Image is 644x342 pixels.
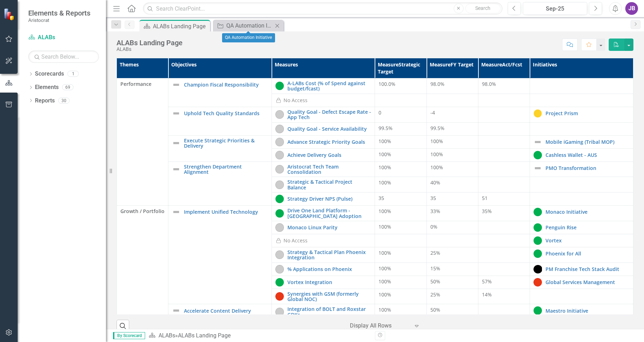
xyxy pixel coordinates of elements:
span: 15% [430,265,440,272]
img: On Track [533,223,542,232]
span: 100% [378,208,391,214]
span: 100% [378,179,391,186]
span: 35 [430,195,436,201]
img: Not Defined [172,208,180,216]
img: Not Started [275,181,284,189]
span: 35 [378,195,384,201]
span: 0% [430,223,437,230]
span: 35% [482,208,492,214]
td: Double-Click to Edit Right Click for Context Menu [272,304,375,320]
img: Not Started [275,265,284,273]
a: Penguin Rise [545,225,630,230]
img: Not Defined [172,165,180,173]
img: On Track [275,195,284,203]
span: 98.0% [430,81,445,87]
div: » [149,332,370,340]
small: Aristocrat [28,17,90,23]
a: Quality Goal - Defect Escape Rate - App Tech [287,109,371,120]
span: 100% [378,151,391,158]
span: Elements & Reports [28,9,90,17]
a: Mobile iGaming (Tribal MOP) [545,139,630,145]
a: Strengthen Department Alignment [184,164,268,175]
img: On Track [275,209,284,218]
img: Not Started [275,110,284,119]
img: Not Started [275,138,284,146]
a: Drive One Land Platform - [GEOGRAPHIC_DATA] Adoption [287,208,371,219]
img: On Track [533,151,542,159]
a: Synergies with GSM (formerly Global NOC) [287,291,371,302]
div: 30 [58,98,70,104]
a: Quality Goal - Service Availability [287,126,371,131]
img: Not Defined [172,109,180,118]
span: By Scorecard [113,332,145,339]
td: Double-Click to Edit Right Click for Context Menu [168,206,272,304]
span: 25% [430,249,440,256]
td: Double-Click to Edit Right Click for Context Menu [272,276,375,289]
a: Integration of BOLT and Roxstar GDKs [287,306,371,317]
td: Double-Click to Edit Right Click for Context Menu [530,304,633,320]
td: Double-Click to Edit Right Click for Context Menu [530,263,633,276]
td: Double-Click to Edit [117,78,168,206]
td: Double-Click to Edit Right Click for Context Menu [272,148,375,161]
span: 0 [378,109,381,116]
a: QA Automation Initiative [215,21,273,30]
span: 33% [430,208,440,214]
td: Double-Click to Edit Right Click for Context Menu [272,177,375,193]
span: Performance [120,81,165,88]
a: Monaco Linux Parity [287,225,371,230]
div: Sep-25 [525,5,585,13]
img: Not Started [275,125,284,133]
a: Vortex [545,238,630,243]
img: On Track [533,249,542,258]
img: Not Started [275,151,284,159]
td: Double-Click to Edit Right Click for Context Menu [530,276,633,289]
span: 100% [430,138,443,145]
span: 98.0% [482,81,496,87]
img: Not Defined [172,306,180,315]
input: Search Below... [28,51,99,63]
img: On Track [533,306,542,315]
span: 40% [430,179,440,186]
td: Double-Click to Edit Right Click for Context Menu [272,107,375,122]
img: Not Started [275,223,284,232]
td: Double-Click to Edit Right Click for Context Menu [530,135,633,148]
a: Global Services Management [545,279,630,285]
a: A-LABs Cost (% of Spend against budget/fcast) [287,81,371,92]
span: Search [475,5,490,11]
div: 69 [62,84,73,90]
a: Execute Strategic Priorities & Delivery [184,138,268,149]
a: Strategy Driver NPS (Pulse) [287,196,371,201]
a: ALABs [28,34,99,42]
span: 100% [378,249,391,256]
div: JB [625,2,638,15]
div: No Access [284,97,308,104]
span: 25% [430,291,440,298]
td: Double-Click to Edit Right Click for Context Menu [272,221,375,234]
img: At Risk [533,109,542,118]
button: Sep-25 [523,2,587,15]
img: Off Track [275,292,284,301]
td: Double-Click to Edit Right Click for Context Menu [168,161,272,206]
a: Strategic & Tactical Project Balance [287,179,371,190]
div: ALABs [117,47,183,52]
td: Double-Click to Edit Right Click for Context Menu [272,161,375,177]
div: QA Automation Initiative [226,21,273,30]
a: Monaco Initiative [545,209,630,214]
a: ALABs [159,332,175,339]
a: Phoenix for All [545,251,630,256]
a: Scorecards [35,70,64,78]
span: 100% [378,223,391,230]
span: 50% [430,278,440,285]
span: -4 [430,109,435,116]
a: Strategy & Tactical Plan Phoenix Integration [287,249,371,260]
td: Double-Click to Edit Right Click for Context Menu [272,263,375,276]
img: Not Started [275,308,284,316]
span: 14% [482,291,492,298]
a: Cashless Wallet - AUS [545,152,630,158]
td: Double-Click to Edit Right Click for Context Menu [272,193,375,206]
img: ClearPoint Strategy [4,8,16,20]
span: 100% [378,164,391,171]
a: Accelerate Content Delivery [184,308,268,313]
span: 100% [378,306,391,313]
img: Not Defined [172,139,180,147]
